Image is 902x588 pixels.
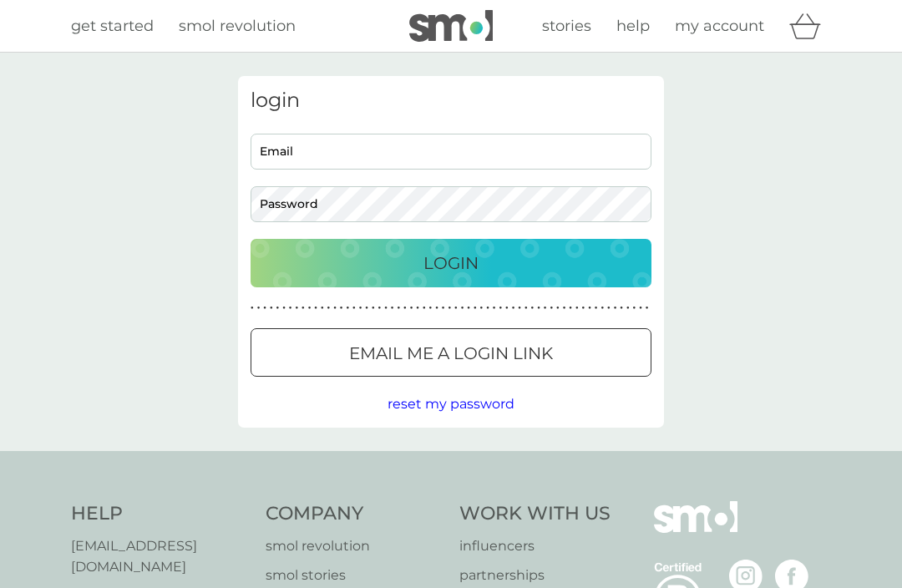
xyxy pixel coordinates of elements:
span: reset my password [388,396,514,412]
p: ● [620,304,623,312]
p: ● [556,304,560,312]
p: ● [372,304,375,312]
a: influencers [459,535,611,557]
p: ● [352,304,356,312]
button: Login [251,239,651,287]
a: partnerships [459,565,611,586]
p: ● [588,304,591,312]
a: smol revolution [179,14,296,38]
p: ● [563,304,566,312]
a: stories [542,14,591,38]
a: [EMAIL_ADDRESS][DOMAIN_NAME] [71,535,249,578]
p: ● [435,304,438,312]
p: ● [544,304,547,312]
p: ● [646,304,649,312]
p: ● [333,304,337,312]
p: ● [391,304,394,312]
p: ● [378,304,382,312]
img: smol [654,501,737,558]
p: ● [505,304,509,312]
a: get started [71,14,154,38]
p: ● [461,304,464,312]
p: ● [524,304,528,312]
button: Email me a login link [251,328,651,377]
span: stories [542,17,591,35]
p: ● [397,304,400,312]
h4: Help [71,501,249,527]
p: ● [403,304,407,312]
p: ● [639,304,642,312]
p: ● [308,304,312,312]
p: ● [282,304,286,312]
p: ● [359,304,362,312]
p: ● [295,304,298,312]
p: ● [384,304,388,312]
p: ● [600,304,604,312]
a: smol revolution [266,535,443,557]
p: ● [467,304,470,312]
p: ● [416,304,419,312]
p: ● [448,304,451,312]
p: ● [346,304,349,312]
div: basket [789,9,831,43]
p: ● [442,304,445,312]
a: help [616,14,650,38]
p: ● [537,304,540,312]
p: ● [499,304,502,312]
p: ● [569,304,572,312]
p: ● [429,304,433,312]
h4: Company [266,501,443,527]
p: ● [251,304,254,312]
p: Email me a login link [349,340,553,367]
p: ● [595,304,598,312]
p: ● [474,304,477,312]
p: ● [607,304,611,312]
p: ● [454,304,458,312]
button: reset my password [388,393,514,415]
p: ● [302,304,305,312]
p: ● [365,304,368,312]
p: ● [512,304,515,312]
p: ● [423,304,426,312]
span: help [616,17,650,35]
p: ● [257,304,261,312]
span: get started [71,17,154,35]
p: ● [614,304,617,312]
p: ● [550,304,553,312]
p: ● [493,304,496,312]
p: ● [327,304,331,312]
p: ● [263,304,266,312]
p: ● [340,304,343,312]
p: ● [582,304,585,312]
p: ● [626,304,630,312]
p: ● [321,304,324,312]
p: ● [633,304,636,312]
span: my account [675,17,764,35]
h4: Work With Us [459,501,611,527]
img: smol [409,10,493,42]
p: ● [486,304,489,312]
a: my account [675,14,764,38]
a: smol stories [266,565,443,586]
p: ● [410,304,413,312]
span: smol revolution [179,17,296,35]
p: ● [575,304,579,312]
p: ● [289,304,292,312]
p: ● [270,304,273,312]
p: ● [480,304,484,312]
p: ● [276,304,280,312]
p: ● [314,304,317,312]
p: ● [518,304,521,312]
p: ● [531,304,535,312]
h3: login [251,89,651,113]
p: Login [423,250,479,276]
